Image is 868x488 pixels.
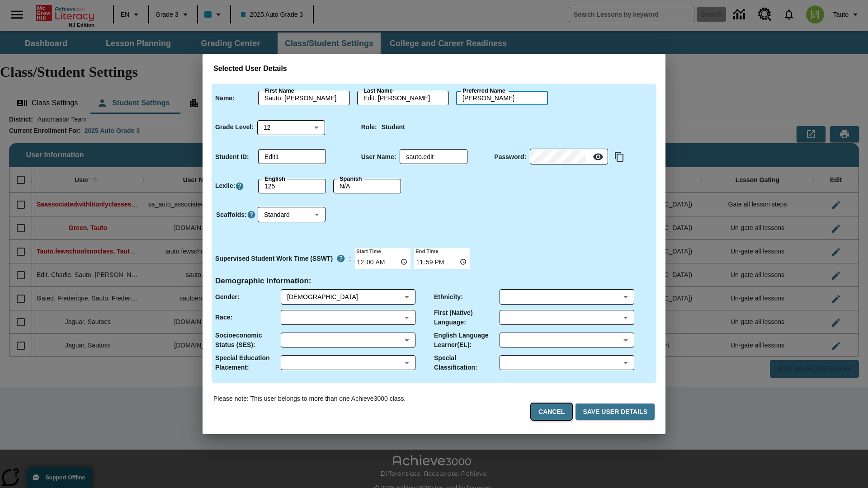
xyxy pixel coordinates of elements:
p: Ethnicity : [434,292,463,302]
div: Male [287,292,401,301]
p: Socioeconomic Status (SES) : [215,331,281,350]
p: Special Classification : [434,353,500,372]
p: Grade Level : [215,122,254,132]
p: Gender : [215,292,240,302]
button: Save User Details [576,404,655,420]
p: User Name : [361,152,396,162]
label: Last Name [363,87,392,95]
p: Student [382,122,405,132]
button: Cancel [531,404,572,420]
p: Student ID : [215,152,249,162]
label: Start Time [355,247,381,254]
h3: Selected User Details [213,65,655,73]
div: Password [530,150,608,164]
p: English Language Learner(EL) : [434,331,500,350]
p: Name : [215,94,235,103]
p: Supervised Student Work Time (SSWT) [215,254,333,263]
div: Grade Level [257,120,325,135]
div: User Name [400,150,467,164]
div: Student ID [258,150,326,164]
div: Scaffolds [258,207,325,222]
label: English [264,175,285,183]
label: Spanish [340,175,362,183]
div: : [215,250,351,267]
h4: Demographic Information : [215,277,311,286]
a: Click here to know more about Lexiles, Will open in new tab [235,182,244,191]
div: 12 [257,120,325,135]
label: End Time [414,247,438,254]
p: First (Native) Language : [434,308,500,327]
p: Please note: This user belongs to more than one Achieve3000 class. [213,394,406,404]
p: Race : [215,313,232,322]
button: Supervised Student Work Time is the timeframe when students can take LevelSet and when lessons ar... [333,250,349,267]
p: Special Education Placement : [215,353,281,372]
div: Standard [258,207,325,222]
label: Preferred Name [462,87,505,95]
p: Scaffolds : [216,210,247,220]
button: Click here to know more about Scaffolds [247,210,256,220]
p: Lexile : [215,181,235,191]
label: First Name [264,87,294,95]
button: Reveal Password [589,148,607,166]
p: Role : [361,122,377,132]
p: Password : [494,152,526,162]
button: Copy text to clipboard [612,149,627,164]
